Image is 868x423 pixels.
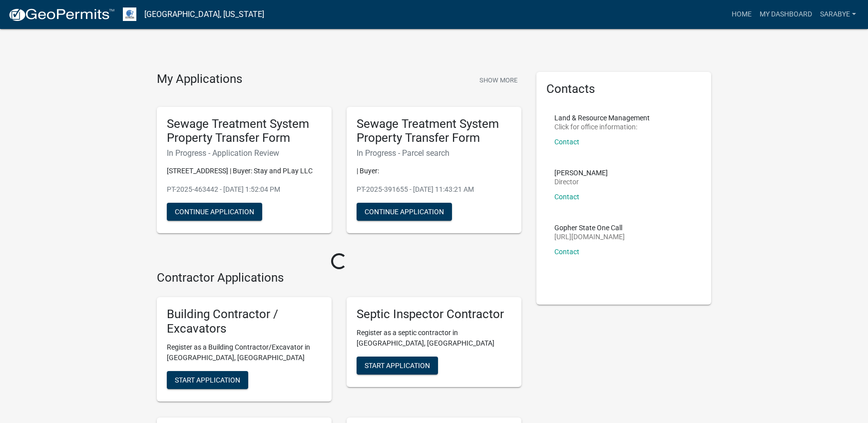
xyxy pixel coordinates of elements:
a: Contact [554,248,579,256]
p: | Buyer: [357,166,511,176]
a: My Dashboard [756,5,816,24]
p: PT-2025-391655 - [DATE] 11:43:21 AM [357,184,511,195]
h4: Contractor Applications [157,271,521,285]
a: SaraBye [816,5,860,24]
button: Continue Application [357,203,452,221]
p: Land & Resource Management [554,114,650,121]
p: Click for office information: [554,123,650,130]
h5: Contacts [546,82,701,96]
button: Show More [475,72,521,88]
p: Register as a septic contractor in [GEOGRAPHIC_DATA], [GEOGRAPHIC_DATA] [357,328,511,349]
button: Continue Application [167,203,262,221]
p: [STREET_ADDRESS] | Buyer: Stay and PLay LLC [167,166,322,176]
a: Home [728,5,756,24]
p: PT-2025-463442 - [DATE] 1:52:04 PM [167,184,322,195]
a: [GEOGRAPHIC_DATA], [US_STATE] [144,6,264,23]
p: [URL][DOMAIN_NAME] [554,233,625,240]
h4: My Applications [157,72,242,87]
img: Otter Tail County, Minnesota [123,7,136,21]
h5: Building Contractor / Excavators [167,307,322,336]
p: Gopher State One Call [554,224,625,231]
h6: In Progress - Parcel search [357,148,511,158]
h5: Sewage Treatment System Property Transfer Form [167,117,322,146]
a: Contact [554,138,579,146]
span: Start Application [365,361,430,369]
p: [PERSON_NAME] [554,169,608,176]
span: Start Application [175,376,240,384]
p: Register as a Building Contractor/Excavator in [GEOGRAPHIC_DATA], [GEOGRAPHIC_DATA] [167,342,322,363]
h5: Sewage Treatment System Property Transfer Form [357,117,511,146]
button: Start Application [167,371,248,389]
h6: In Progress - Application Review [167,148,322,158]
button: Start Application [357,357,438,375]
h5: Septic Inspector Contractor [357,307,511,322]
a: Contact [554,193,579,201]
p: Director [554,178,608,185]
